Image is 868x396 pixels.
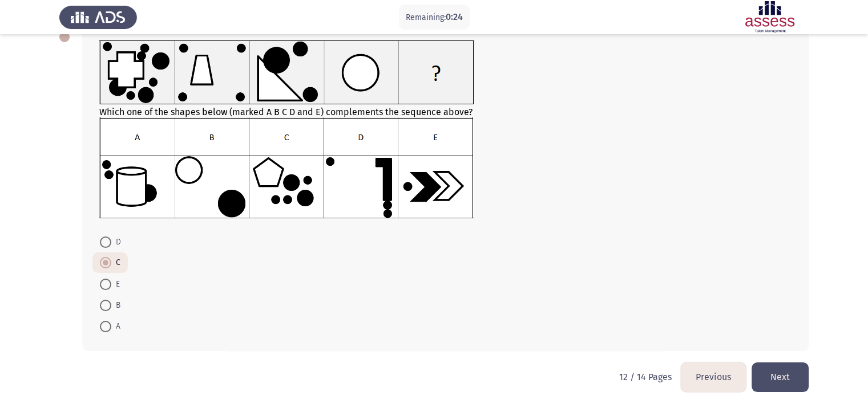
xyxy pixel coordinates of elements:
[406,10,463,25] p: Remaining:
[99,40,792,221] div: Which one of the shapes below (marked A B C D and E) complements the sequence above?
[111,320,120,333] span: A
[59,1,137,33] img: Assess Talent Management logo
[111,299,120,312] span: B
[619,371,672,382] p: 12 / 14 Pages
[681,362,746,391] button: load previous page
[99,40,474,104] img: UkFYYV8wODRfQSAucG5nMTY5MTMyNDIwODY1NA==.png
[111,256,120,270] span: C
[446,11,463,22] span: 0:24
[111,277,120,291] span: E
[111,235,121,249] span: D
[731,1,809,33] img: Assessment logo of ASSESS Focus 4 Module Assessment (EN/AR) (Advanced - IB)
[99,117,474,218] img: UkFYYV8wODRfQi5wbmcxNjkxMzI0MjIwMzM5.png
[752,362,809,391] button: load next page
